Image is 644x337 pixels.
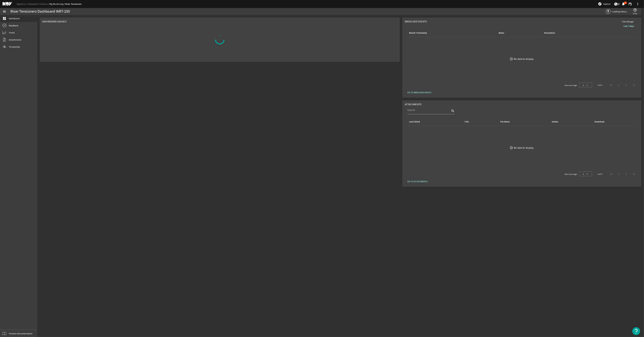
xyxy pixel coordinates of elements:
[498,31,540,35] div: Name
[407,91,431,94] span: GO TO BREACHED EVENTS
[612,10,628,13] span: Loading Status...
[28,3,49,5] a: Deepwater Thalassa
[594,120,604,124] div: Download
[622,2,625,6] button: 4
[514,57,534,61] div: No data to display.
[622,2,625,6] mat-icon: notifications
[464,120,469,124] div: Title
[9,24,18,27] span: Readback
[65,3,82,6] a: Riser Tensioners
[633,12,637,15] span: Help
[405,90,434,95] button: GO TO BREACHED EVENTS
[565,173,578,176] div: Items per page:
[603,2,610,6] span: Explore
[3,17,6,20] mat-icon: dashboard
[405,103,422,106] span: Attachments
[633,8,637,12] mat-icon: help_outline
[598,2,602,6] mat-icon: explore
[551,120,590,124] div: Author
[407,180,428,183] span: GO TO ATTACHMENTS
[510,146,513,149] mat-icon: error_outline
[9,332,32,335] span: Product Documentation
[409,120,420,124] div: Last Edited
[9,45,20,48] span: Thresholds
[500,120,548,124] div: File Name
[619,20,636,23] span: Time Range:
[598,84,602,87] div: 0 of 0
[10,10,70,13] div: Riser Tensioners Dashboard WRT-250
[407,108,450,112] input: Search
[628,2,632,6] mat-icon: support_agent
[632,327,640,335] button: Open Resource Center
[49,3,65,5] a: Rig Monitoring
[17,3,28,5] a: Rigsentry
[451,109,455,113] i: search
[552,120,558,124] div: Author
[409,120,460,124] div: Last Edited
[3,10,6,13] mat-icon: menu
[598,173,602,176] div: 0 of 0
[42,20,67,23] span: Dashboard Gauges
[9,31,15,34] span: Trend
[624,25,634,28] b: Last 7 days
[9,17,20,20] span: Dashboard
[544,31,555,35] div: Description
[405,20,427,23] span: Breached Events
[514,146,534,149] div: No data to display.
[634,0,641,8] button: more_vert
[510,57,513,61] mat-icon: error_outline
[597,1,612,6] button: Explore
[500,120,510,124] div: File Name
[405,179,430,184] button: GO TO ATTACHMENTS
[9,38,21,41] span: Attachments
[409,31,427,35] div: Breach Timestamp
[409,31,494,35] div: Breach Timestamp
[464,120,496,124] div: Title
[565,84,578,87] div: Items per page:
[621,23,636,29] button: Last 7 days
[499,31,504,35] div: Name
[544,31,605,35] div: Description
